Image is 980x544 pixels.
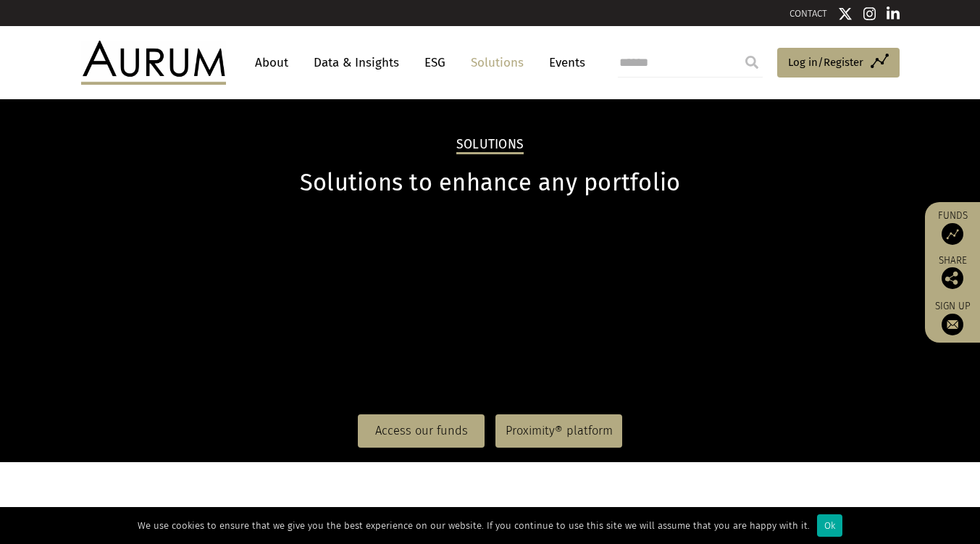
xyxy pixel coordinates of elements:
h1: Solutions to enhance any portfolio [81,169,900,197]
a: Proximity® platform [495,414,622,448]
a: Funds [932,209,973,245]
img: Sign up to our newsletter [942,314,963,335]
a: Access our funds [358,414,485,448]
img: Instagram icon [863,7,876,21]
img: Linkedin icon [887,7,900,21]
a: Log in/Register [777,48,900,78]
a: Solutions [464,49,531,76]
a: About [248,49,296,76]
a: Data & Insights [306,49,406,76]
span: Log in/Register [788,54,863,71]
a: CONTACT [790,8,827,19]
img: Twitter icon [838,7,853,21]
a: ESG [417,49,453,76]
a: Sign up [932,300,973,335]
img: Aurum [81,41,226,84]
div: Share [932,256,973,289]
h2: Solutions [456,137,524,154]
img: Share this post [942,267,963,289]
a: Events [542,49,585,76]
div: Ok [817,514,842,537]
img: Access Funds [942,223,963,245]
input: Submit [737,48,766,77]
